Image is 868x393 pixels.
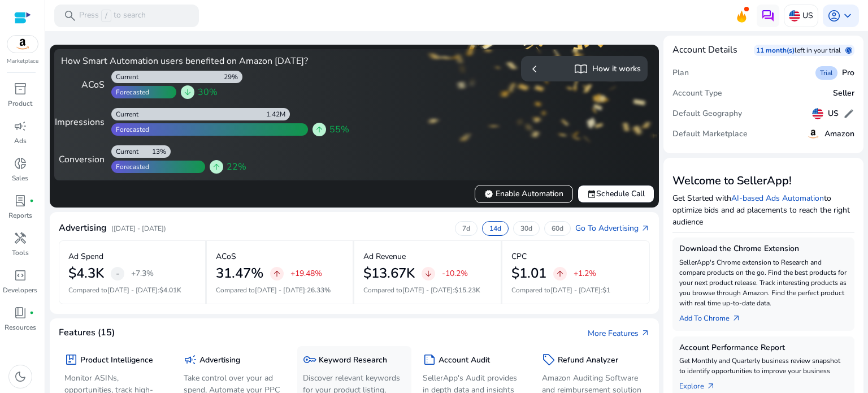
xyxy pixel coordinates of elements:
span: import_contacts [574,62,588,76]
span: account_circle [827,9,841,23]
span: package [64,353,78,366]
span: schedule [845,47,852,54]
span: $15.23K [454,286,480,295]
h5: Account Type [672,89,722,98]
p: Ads [14,136,27,146]
p: Marketplace [7,57,38,66]
span: code_blocks [14,269,27,282]
p: Reports [8,210,32,221]
a: Go To Advertisingarrow_outward [575,222,650,234]
div: Current [111,110,138,119]
span: arrow_outward [641,329,650,338]
h5: Account Performance Report [679,343,848,353]
a: Add To Chrome [679,308,750,324]
div: Forecasted [111,125,149,134]
span: [DATE] - [DATE] [255,286,305,295]
p: +1.2% [574,270,596,278]
h5: Default Marketplace [672,129,748,139]
span: 22% [227,160,246,174]
span: arrow_outward [706,382,715,391]
p: Sales [12,173,28,183]
div: Forecasted [111,162,149,171]
div: ACoS [61,78,105,92]
span: / [101,10,111,22]
p: left in your trial [795,46,845,55]
span: campaign [184,353,197,366]
span: Enable Automation [484,188,563,200]
span: [DATE] - [DATE] [550,286,601,295]
div: Current [111,147,138,156]
span: search [63,9,77,23]
img: us.svg [789,10,800,21]
p: Product [8,98,32,109]
p: US [802,6,813,25]
p: CPC [511,251,527,262]
p: Developers [3,285,37,295]
img: amazon.svg [7,36,38,53]
a: AI-based Ads Automation [731,193,824,204]
p: +7.3% [131,270,154,278]
h2: $13.67K [363,265,415,282]
p: -10.2% [442,270,468,278]
h4: Account Details [672,45,737,55]
span: arrow_outward [641,224,650,233]
span: sell [542,353,555,366]
p: Compared to : [363,285,492,295]
p: Compared to : [216,285,344,295]
span: arrow_downward [424,269,433,278]
h4: Advertising [59,223,107,234]
p: 7d [462,224,470,233]
h3: Welcome to SellerApp! [672,174,854,188]
a: Explorearrow_outward [679,376,724,392]
p: +19.48% [290,270,322,278]
div: Forecasted [111,88,149,97]
h5: US [828,109,839,119]
span: event [587,189,596,198]
h5: Product Intelligence [80,356,153,365]
button: verifiedEnable Automation [475,185,573,203]
span: 26.33% [307,286,331,295]
p: Press to search [79,10,146,22]
p: Get Started with to optimize bids and ad placements to reach the right audience [672,192,854,228]
span: $4.01K [159,286,181,295]
button: eventSchedule Call [578,185,654,203]
span: campaign [14,119,27,133]
span: inventory_2 [14,82,27,96]
img: amazon.svg [806,127,820,141]
span: handyman [14,231,27,245]
h2: $1.01 [511,265,546,282]
a: More Featuresarrow_outward [588,327,650,339]
h5: Keyword Research [319,356,387,365]
h5: Seller [833,89,854,98]
span: key [303,353,316,366]
div: 1.42M [266,110,290,119]
div: Current [111,72,138,81]
p: 11 month(s) [756,46,795,55]
div: 13% [152,147,171,156]
span: arrow_upward [315,125,324,134]
img: us.svg [812,108,823,119]
h5: Account Audit [439,356,490,365]
span: 55% [329,123,349,136]
h5: Refund Analyzer [558,356,618,365]
p: SellerApp's Chrome extension to Research and compare products on the go. Find the best products f... [679,257,848,308]
h2: 31.47% [216,265,263,282]
p: Compared to : [68,285,196,295]
span: fiber_manual_record [29,198,34,203]
h5: How it works [592,64,641,74]
span: arrow_upward [272,269,281,278]
p: Ad Spend [68,251,103,262]
p: Tools [12,248,29,258]
span: chevron_left [528,62,541,76]
h5: Amazon [824,129,854,139]
span: book_4 [14,306,27,319]
span: arrow_outward [732,314,741,323]
span: 30% [198,85,218,99]
span: lab_profile [14,194,27,208]
h5: Advertising [199,356,240,365]
h5: Pro [842,68,854,78]
span: keyboard_arrow_down [841,9,854,23]
h4: Features (15) [59,327,115,338]
p: 30d [520,224,532,233]
h2: $4.3K [68,265,104,282]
